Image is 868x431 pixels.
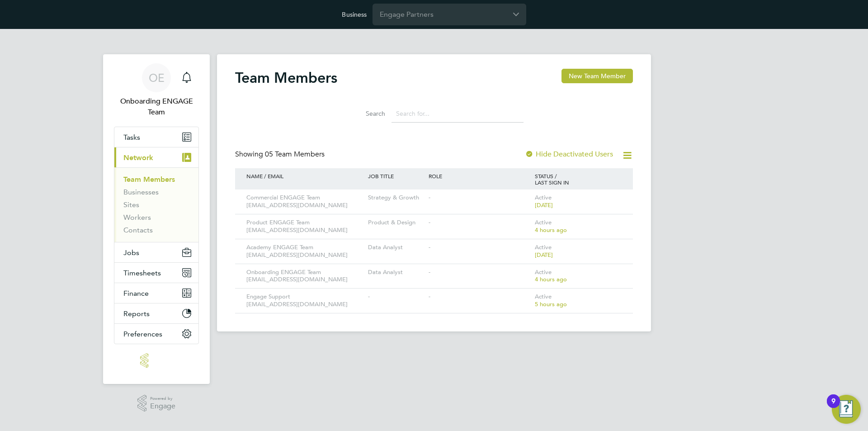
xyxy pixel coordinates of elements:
span: OE [149,72,165,84]
div: Academy ENGAGE Team [EMAIL_ADDRESS][DOMAIN_NAME] [244,239,366,264]
div: Data Analyst [366,264,426,281]
span: 4 hours ago [535,226,567,234]
div: - [426,214,533,231]
img: engage-logo-retina.png [140,353,173,368]
span: Jobs [123,248,139,257]
div: Commercial ENGAGE Team [EMAIL_ADDRESS][DOMAIN_NAME] [244,189,366,214]
div: Active [533,239,624,264]
span: Network [123,153,153,162]
div: Engage Support [EMAIL_ADDRESS][DOMAIN_NAME] [244,289,366,313]
a: Team Members [123,175,175,184]
label: Hide Deactivated Users [525,150,613,159]
button: Timesheets [114,263,198,283]
label: Search [344,109,385,118]
div: Network [114,167,198,242]
div: Active [533,214,624,239]
span: 05 Team Members [265,150,325,159]
span: Timesheets [123,269,161,277]
span: Tasks [123,133,140,142]
div: Active [533,289,624,313]
div: Strategy & Growth [366,189,426,206]
a: OEOnboarding ENGAGE Team [114,63,199,118]
button: Preferences [114,324,198,344]
span: Powered by [150,395,175,403]
div: - [426,239,533,256]
span: [DATE] [535,201,553,209]
div: Onboarding ENGAGE Team [EMAIL_ADDRESS][DOMAIN_NAME] [244,264,366,289]
a: Workers [123,213,151,222]
span: 5 hours ago [535,300,567,308]
div: Showing [235,150,326,159]
div: Active [533,264,624,289]
button: Open Resource Center, 9 new notifications [832,395,861,424]
nav: Main navigation [103,54,210,384]
div: Data Analyst [366,239,426,256]
a: Powered byEngage [137,395,176,412]
div: 9 [831,401,835,413]
button: Finance [114,283,198,303]
button: Network [114,147,198,167]
a: Contacts [123,226,153,234]
div: - [426,264,533,281]
div: - [426,289,533,305]
span: 4 hours ago [535,275,567,283]
div: NAME / EMAIL [244,168,366,184]
div: JOB TITLE [366,168,426,184]
a: Businesses [123,188,159,196]
div: ROLE [426,168,533,184]
a: Tasks [114,127,198,147]
div: - [426,189,533,206]
button: Reports [114,303,198,323]
div: STATUS / LAST SIGN IN [533,168,624,190]
label: Business [342,10,367,19]
div: - [366,289,426,305]
span: Onboarding ENGAGE Team [114,96,199,118]
a: Go to home page [114,353,199,368]
span: Preferences [123,330,162,338]
div: Active [533,189,624,214]
div: Product & Design [366,214,426,231]
span: Engage [150,403,175,410]
span: Finance [123,289,149,298]
span: Reports [123,309,150,318]
button: New Team Member [561,69,633,83]
div: Product ENGAGE Team [EMAIL_ADDRESS][DOMAIN_NAME] [244,214,366,239]
span: [DATE] [535,251,553,259]
input: Search for... [392,105,524,123]
button: Jobs [114,242,198,262]
a: Sites [123,200,139,209]
h2: Team Members [235,69,337,87]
